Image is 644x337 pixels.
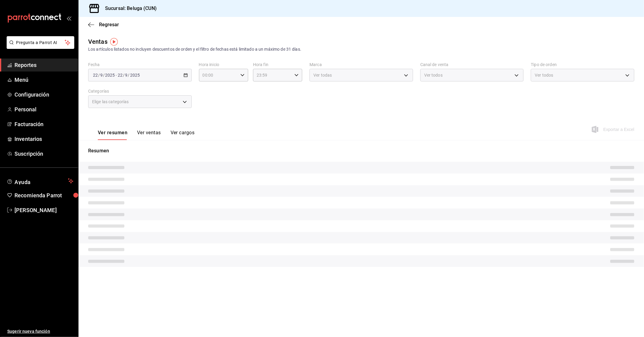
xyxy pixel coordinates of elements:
button: Ver ventas [137,130,161,140]
label: Marca [309,63,413,67]
span: Reportes [14,61,73,69]
p: Resumen [88,147,634,154]
button: Ver cargos [171,130,195,140]
label: Categorías [88,89,192,94]
input: -- [117,73,123,78]
label: Hora fin [253,63,302,67]
button: Ver resumen [98,130,127,140]
input: -- [100,73,103,78]
span: Ver todas [313,72,332,78]
span: [PERSON_NAME] [14,206,73,214]
span: / [103,73,105,78]
span: Suscripción [14,150,73,158]
label: Tipo de orden [531,63,634,67]
span: Configuración [14,91,73,99]
a: Pregunta a Parrot AI [4,44,74,50]
span: - [116,73,117,78]
span: / [98,73,100,78]
button: Pregunta a Parrot AI [7,36,74,49]
label: Canal de venta [420,63,524,67]
label: Fecha [88,63,192,67]
span: Inventarios [14,135,73,143]
div: Ventas [88,37,107,46]
input: -- [125,73,128,78]
span: Elige las categorías [92,99,129,105]
img: Tooltip marker [110,38,118,46]
input: ---- [130,73,140,78]
span: Pregunta a Parrot AI [16,40,65,46]
span: Ayuda [14,177,66,185]
span: Sugerir nueva función [7,328,73,335]
input: ---- [105,73,115,78]
input: -- [93,73,98,78]
button: open_drawer_menu [66,16,71,21]
span: Menú [14,76,73,84]
h3: Sucursal: Beluga (CUN) [100,5,157,12]
span: Facturación [14,120,73,128]
span: / [123,73,125,78]
div: navigation tabs [98,130,194,140]
label: Hora inicio [199,63,248,67]
span: Personal [14,105,73,113]
span: Ver todos [424,72,443,78]
span: Recomienda Parrot [14,191,73,199]
span: / [128,73,130,78]
div: Los artículos listados no incluyen descuentos de orden y el filtro de fechas está limitado a un m... [88,46,634,52]
button: Regresar [88,22,119,27]
span: Regresar [99,22,119,27]
span: Ver todos [535,72,553,78]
